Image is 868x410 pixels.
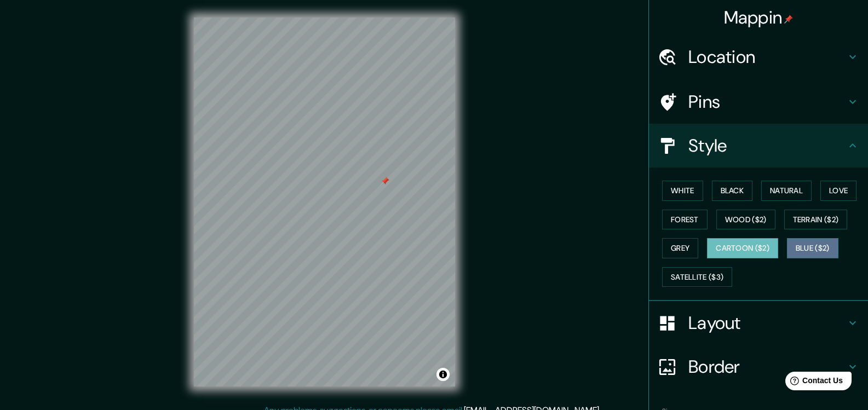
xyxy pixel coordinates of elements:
[662,267,732,287] button: Satellite ($3)
[649,124,868,168] div: Style
[436,368,450,381] button: Toggle attribution
[688,135,846,157] h4: Style
[649,80,868,124] div: Pins
[771,367,856,398] iframe: Help widget launcher
[662,181,703,201] button: White
[784,210,848,230] button: Terrain ($2)
[688,91,846,113] h4: Pins
[662,210,708,230] button: Forest
[784,15,793,24] img: pin-icon.png
[649,35,868,79] div: Location
[688,46,846,68] h4: Location
[716,210,775,230] button: Wood ($2)
[787,238,838,258] button: Blue ($2)
[662,238,698,258] button: Grey
[820,181,856,201] button: Love
[712,181,753,201] button: Black
[688,312,846,334] h4: Layout
[761,181,812,201] button: Natural
[707,238,778,258] button: Cartoon ($2)
[649,345,868,389] div: Border
[688,356,846,378] h4: Border
[649,301,868,345] div: Layout
[724,7,794,28] h4: Mappin
[194,18,455,386] canvas: Map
